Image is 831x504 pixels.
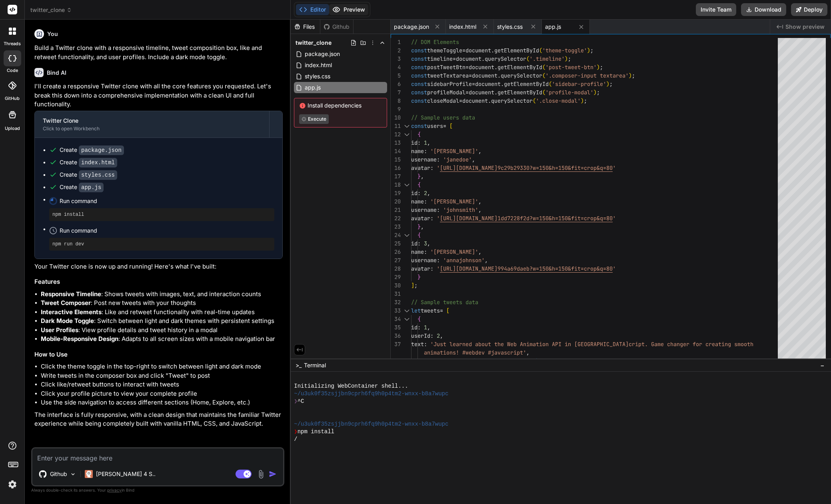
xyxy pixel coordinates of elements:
span: { [417,315,421,323]
span: 'johnsmith' [443,206,478,213]
label: threads [4,40,21,47]
span: : [437,257,440,264]
div: Create [60,183,104,191]
span: 30 [529,357,536,365]
span: const [411,47,427,54]
div: Click to collapse the range. [402,231,412,239]
span: index.html [304,60,333,70]
span: { [417,131,421,138]
span: : [437,156,440,163]
span: , [478,206,481,213]
p: Your Twitter clone is now up and running! Here's what I've built: [34,262,283,271]
pre: npm run dev [52,241,271,247]
div: Click to collapse the range. [402,307,412,315]
span: userId [411,332,430,339]
button: Execute [299,114,329,124]
span: // DOM Elements [411,38,459,46]
span: 9c29b29330?w=150&h=150&fit=crop&q=80 [497,164,613,171]
span: const [411,64,427,71]
span: , [427,189,430,197]
span: = [462,47,465,54]
span: closeModal [427,97,459,104]
span: : [430,215,433,222]
span: ' [613,265,616,272]
span: querySelector [501,72,542,79]
p: Build a Twitter clone with a responsive timeline, tweet composition box, like and retweet functio... [34,44,283,62]
span: const [411,89,427,96]
span: avatar [411,164,430,171]
span: username [411,206,437,213]
span: : [440,357,443,365]
li: Click your profile picture to view your complete profile [41,389,283,398]
li: : Switch between light and dark themes with persistent settings [41,317,283,326]
span: app.js [304,83,322,92]
span: , [478,198,481,205]
span: 'profile-modal' [545,89,593,96]
span: const [411,55,427,62]
span: ) [587,47,590,54]
span: styles.css [497,23,523,31]
button: Editor [296,4,329,15]
span: , [497,357,501,365]
span: { [417,181,421,188]
span: , [421,223,424,230]
span: , [488,357,491,365]
span: timeline [427,55,453,62]
span: document [475,80,501,88]
span: package.json [304,49,341,59]
p: The interface is fully responsive, with a clean design that maintains the familiar Twitter experi... [34,410,283,428]
span: , [472,156,475,163]
div: Click to collapse the range. [402,122,412,130]
span: tweetTextarea [427,72,469,79]
span: Terminal [304,361,326,369]
span: id [411,139,417,146]
span: '.close-modal' [536,97,581,104]
label: GitHub [5,95,20,102]
span: . [491,47,494,54]
span: const [411,72,427,79]
span: 1dd7228f2d?w=150&h=150&fit=crop&q=80 [497,215,613,222]
span: ' [437,164,440,171]
span: name [411,147,424,155]
span: = [469,72,472,79]
span: const [411,122,427,129]
span: . [481,55,485,62]
span: ~/u3uk0f35zsjjbn9cprh6fq9h0p4tm2-wnxx-b8a7wupc [294,420,448,428]
div: Create [60,146,124,154]
div: 5 [391,72,401,80]
span: themeToggle [427,47,462,54]
span: twitter_clone [30,6,72,14]
span: , [478,147,481,155]
span: , [421,173,424,180]
li: : Post new tweets with your thoughts [41,299,283,308]
span: ❯ [294,428,297,436]
span: . [497,72,501,79]
div: 18 [391,181,401,189]
span: ; [609,80,613,88]
li: Use the side navigation to access different sections (Home, Explore, etc.) [41,398,283,407]
div: Files [291,23,320,31]
div: 32 [391,298,401,307]
span: , [526,349,529,356]
span: '[PERSON_NAME]' [430,198,478,205]
span: [ [449,122,453,129]
h6: You [47,30,58,38]
li: Write tweets in the composer box and click "Tweet" to post [41,371,283,380]
button: Invite Team [696,3,736,16]
div: 26 [391,248,401,256]
code: index.html [79,158,117,167]
span: '[PERSON_NAME]' [430,147,478,155]
span: ) [606,80,609,88]
span: '[PERSON_NAME]' [430,248,478,255]
span: ❯ [294,398,297,405]
span: Run command [60,227,274,235]
div: 35 [391,323,401,332]
span: 'sidebar-profile' [552,80,606,88]
span: cript. Game changer for creating smooth [629,341,753,348]
span: , [510,357,513,365]
span: package.json [394,23,429,31]
span: ' [437,215,440,222]
span: getElementById [494,47,539,54]
span: Initializing WebContainer shell... [294,382,408,390]
span: Install dependencies [299,102,382,110]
